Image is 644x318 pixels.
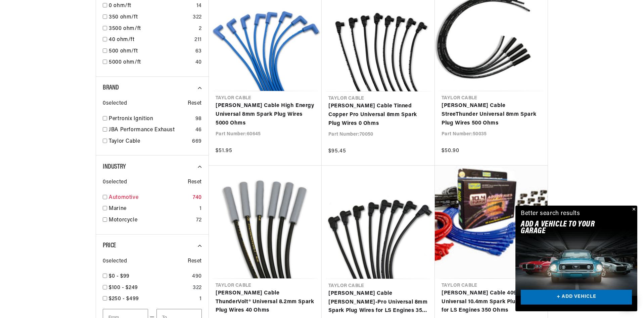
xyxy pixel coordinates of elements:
span: Industry [103,164,126,170]
a: 5000 ohm/ft [109,58,193,67]
div: 740 [193,193,202,202]
a: 350 ohm/ft [109,13,190,22]
a: [PERSON_NAME] Cable StreeThunder Universal 8mm Spark Plug Wires 500 Ohms [442,102,541,128]
div: 14 [196,2,202,10]
a: + ADD VEHICLE [521,290,632,305]
div: 322 [193,13,202,22]
a: [PERSON_NAME] Cable Tinned Copper Pro Universal 8mm Spark Plug Wires 0 Ohms [328,102,428,128]
a: Marine [109,205,197,213]
a: 3500 ohm/ft [109,25,196,33]
span: Price [103,242,116,249]
div: 211 [194,36,202,44]
div: 40 [195,58,202,67]
div: Better search results [521,209,580,219]
a: Taylor Cable [109,137,189,146]
span: $250 - $499 [109,296,139,302]
button: Close [629,206,637,214]
div: 2 [199,25,202,33]
a: [PERSON_NAME] Cable ThunderVolt® Universal 8.2mm Spark Plug Wires 40 Ohms [216,289,315,315]
div: 72 [196,216,202,225]
span: 0 selected [103,178,127,187]
div: 98 [195,115,202,123]
span: 0 selected [103,99,127,108]
a: Motorcycle [109,216,193,225]
div: 322 [193,284,202,292]
a: [PERSON_NAME] Cable High Energy Universal 8mm Spark Plug Wires 5000 Ohms [216,102,315,128]
a: 500 ohm/ft [109,47,193,56]
div: 46 [195,126,202,135]
div: 1 [199,205,202,213]
a: [PERSON_NAME] Cable 409 Series Universal 10.4mm Spark Plug Wires for LS Engines 350 Ohms [442,289,541,315]
a: [PERSON_NAME] Cable [PERSON_NAME]-Pro Universal 8mm Spark Plug Wires for LS Engines 350 Ohms [328,289,428,315]
span: Reset [188,257,202,266]
span: Reset [188,99,202,108]
a: JBA Performance Exhaust [109,126,193,135]
div: 669 [192,137,202,146]
span: 0 selected [103,257,127,266]
div: 490 [192,272,202,281]
a: Automotive [109,193,190,202]
span: $0 - $99 [109,274,130,279]
span: $100 - $249 [109,285,138,290]
span: Brand [103,84,119,91]
a: 40 ohm/ft [109,36,192,44]
a: 0 ohm/ft [109,2,194,10]
div: 1 [199,295,202,304]
span: Reset [188,178,202,187]
h2: Add A VEHICLE to your garage [521,221,615,235]
div: 63 [195,47,202,56]
a: Pertronix Ignition [109,115,193,123]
